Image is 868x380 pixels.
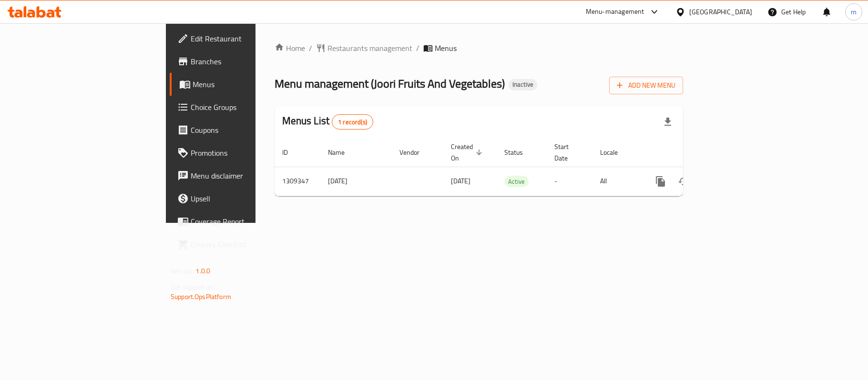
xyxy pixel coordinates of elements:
span: Created On [451,141,485,164]
span: Upsell [191,193,303,204]
a: Branches [170,50,311,73]
a: Menus [170,73,311,96]
a: Choice Groups [170,96,311,119]
span: 1 record(s) [332,118,373,127]
span: Menu disclaimer [191,170,303,181]
span: Coverage Report [191,216,303,227]
button: Change Status [672,170,695,193]
td: All [592,167,642,196]
td: - [547,167,592,196]
h2: Menus List [282,114,373,130]
a: Coupons [170,119,311,141]
span: Inactive [509,80,537,89]
a: Edit Restaurant [170,27,311,50]
span: m [851,7,857,17]
span: Edit Restaurant [191,33,303,44]
span: Add New Menu [617,80,675,91]
li: / [416,42,419,54]
span: Menus [193,79,303,90]
span: [DATE] [451,175,470,187]
span: Menus [435,42,457,54]
nav: breadcrumb [275,42,683,54]
span: Active [504,176,529,187]
span: Vendor [399,147,432,158]
span: Grocery Checklist [191,239,303,250]
a: Promotions [170,141,311,164]
span: Menu management ( Joori Fruits And Vegetables ) [275,73,505,94]
button: more [649,170,672,193]
a: Coverage Report [170,210,311,233]
span: Name [328,147,357,158]
td: [DATE] [320,167,392,196]
span: ID [282,147,300,158]
span: Version: [171,265,194,277]
a: Grocery Checklist [170,233,311,256]
span: Restaurants management [327,42,412,54]
a: Menu disclaimer [170,164,311,187]
span: Promotions [191,147,303,159]
span: Branches [191,56,303,67]
span: Choice Groups [191,101,303,113]
a: Upsell [170,187,311,210]
span: Start Date [554,141,581,164]
div: Export file [656,110,679,133]
div: Menu-management [586,6,644,18]
span: Locale [600,147,630,158]
span: Get support on: [171,281,214,293]
div: [GEOGRAPHIC_DATA] [689,7,752,17]
div: Inactive [509,79,537,90]
table: enhanced table [275,138,748,196]
span: 1.0.0 [195,265,210,277]
a: Support.OpsPlatform [171,290,231,303]
button: Add New Menu [609,77,683,94]
span: Coupons [191,124,303,136]
th: Actions [642,138,748,167]
a: Restaurants management [316,42,412,54]
div: Total records count [332,114,373,130]
span: Status [504,147,535,158]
